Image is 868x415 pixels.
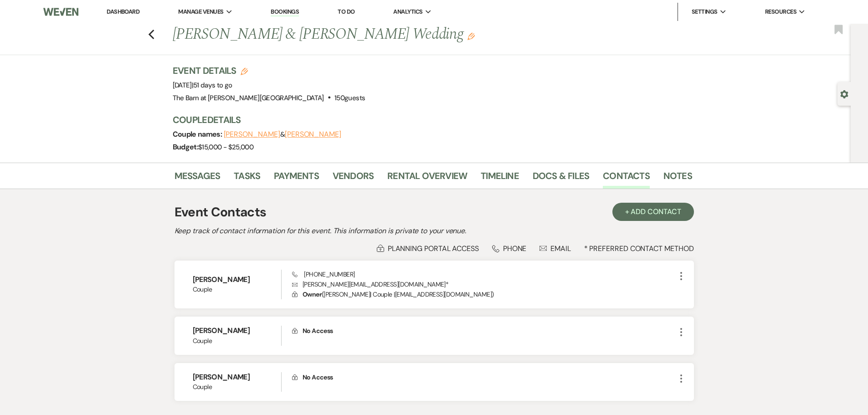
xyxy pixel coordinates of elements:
[292,270,354,278] span: [PHONE_NUMBER]
[292,279,675,289] p: [PERSON_NAME][EMAIL_ADDRESS][DOMAIN_NAME] *
[377,244,479,253] div: Planning Portal Access
[224,130,341,139] span: &
[285,131,341,138] button: [PERSON_NAME]
[107,8,139,15] a: Dashboard
[173,24,581,46] h1: [PERSON_NAME] & [PERSON_NAME] Wedding
[193,382,282,392] span: Couple
[193,336,282,346] span: Couple
[234,169,260,189] a: Tasks
[840,89,848,98] button: Open lead details
[338,8,354,15] a: To Do
[303,327,333,335] span: No Access
[175,169,221,189] a: Messages
[173,113,683,126] h3: Couple Details
[193,81,232,90] span: 51 days to go
[193,285,282,294] span: Couple
[467,32,475,40] button: Edit
[193,372,282,382] h6: [PERSON_NAME]
[175,203,267,222] h1: Event Contacts
[192,81,232,90] span: |
[481,169,519,189] a: Timeline
[173,129,224,139] span: Couple names:
[198,143,253,152] span: $15,000 - $25,000
[173,93,324,102] span: The Barn at [PERSON_NAME][GEOGRAPHIC_DATA]
[393,7,422,16] span: Analytics
[334,93,365,102] span: 150 guests
[692,7,718,16] span: Settings
[533,169,589,189] a: Docs & Files
[492,244,527,253] div: Phone
[173,64,365,77] h3: Event Details
[303,373,333,381] span: No Access
[193,275,282,285] h6: [PERSON_NAME]
[663,169,692,189] a: Notes
[387,169,467,189] a: Rental Overview
[274,169,319,189] a: Payments
[292,289,675,299] p: ( [PERSON_NAME] | Couple | [EMAIL_ADDRESS][DOMAIN_NAME] )
[173,81,232,90] span: [DATE]
[43,2,78,21] img: Weven Logo
[303,290,322,298] span: Owner
[175,225,694,236] h2: Keep track of contact information for this event. This information is private to your venue.
[175,244,694,253] div: * Preferred Contact Method
[178,7,223,16] span: Manage Venues
[193,326,282,336] h6: [PERSON_NAME]
[539,244,571,253] div: Email
[173,142,199,152] span: Budget:
[271,8,299,16] a: Bookings
[765,7,796,16] span: Resources
[612,203,694,221] button: + Add Contact
[333,169,374,189] a: Vendors
[224,131,280,138] button: [PERSON_NAME]
[603,169,650,189] a: Contacts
